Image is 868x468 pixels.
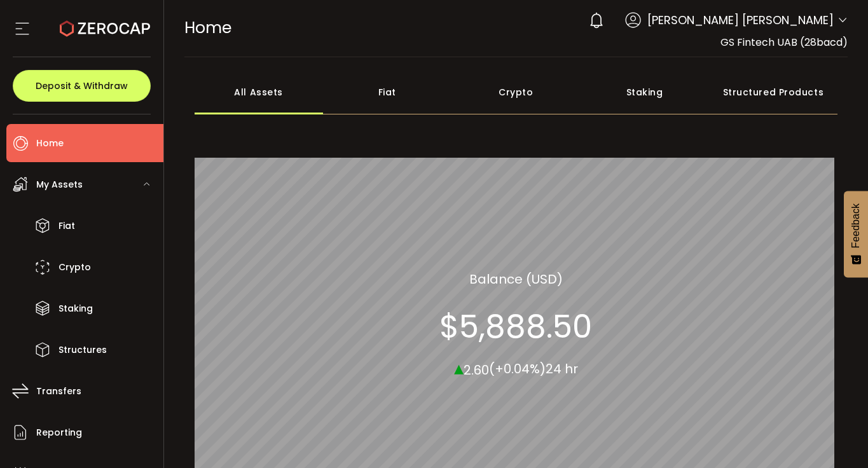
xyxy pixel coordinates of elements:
section: Balance (USD) [469,269,563,288]
span: Feedback [850,203,862,248]
span: 2.60 [464,361,489,378]
span: My Assets [36,175,83,194]
button: Deposit & Withdraw [13,70,151,102]
button: Feedback - Show survey [844,191,868,277]
span: Fiat [59,217,75,235]
span: Home [36,134,64,153]
span: Deposit & Withdraw [36,81,128,90]
div: Structured Products [709,70,837,114]
div: Staking [580,70,708,114]
span: Home [184,17,231,39]
span: [PERSON_NAME] [PERSON_NAME] [647,11,834,29]
span: Transfers [36,382,81,401]
span: Crypto [59,258,91,277]
iframe: Chat Widget [717,331,868,468]
span: (+0.04%) [489,360,546,378]
div: Crypto [451,70,580,114]
span: Staking [59,299,93,318]
span: ▴ [454,354,464,381]
span: Reporting [36,423,82,442]
span: 24 hr [546,360,578,378]
div: Fiat [323,70,451,114]
span: GS Fintech UAB (28bacd) [720,35,848,50]
span: Structures [59,341,107,359]
div: All Assets [195,70,323,114]
section: $5,888.50 [439,307,592,345]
